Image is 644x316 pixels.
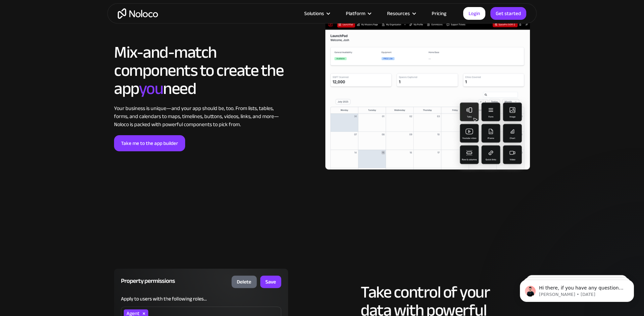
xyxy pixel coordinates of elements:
a: Take me to the app builder [114,135,185,151]
div: Your business is unique—and your app should be, too. From lists, tables, forms, and calendars to ... [114,104,283,128]
div: Resources [387,9,410,18]
a: Pricing [423,9,455,18]
span: you [139,73,163,104]
div: Solutions [304,9,324,18]
div: Platform [346,9,365,18]
a: Login [463,7,485,20]
div: Solutions [296,9,337,18]
h2: Mix-and-match components to create the app need [114,43,283,98]
iframe: Intercom notifications message [510,266,644,313]
div: Platform [337,9,379,18]
a: Get started [490,7,526,20]
div: Resources [379,9,423,18]
a: home [118,8,158,19]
